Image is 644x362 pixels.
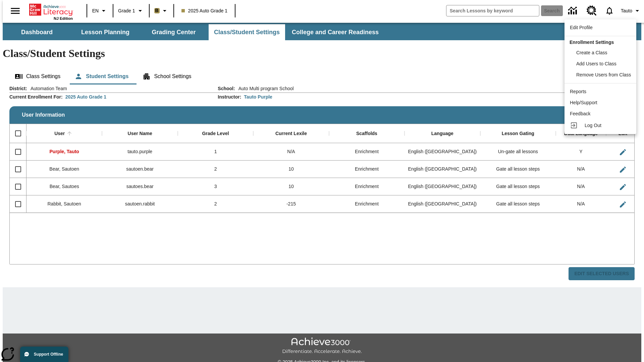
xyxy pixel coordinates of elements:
span: Remove Users from Class [576,72,631,77]
span: Reports [570,89,586,94]
span: Help/Support [570,100,597,105]
span: Log Out [585,123,601,128]
span: Enrollment Settings [570,40,614,45]
span: Feedback [570,111,590,116]
span: Add Users to Class [576,61,616,66]
span: Create a Class [576,50,607,55]
span: Edit Profile [570,25,593,30]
